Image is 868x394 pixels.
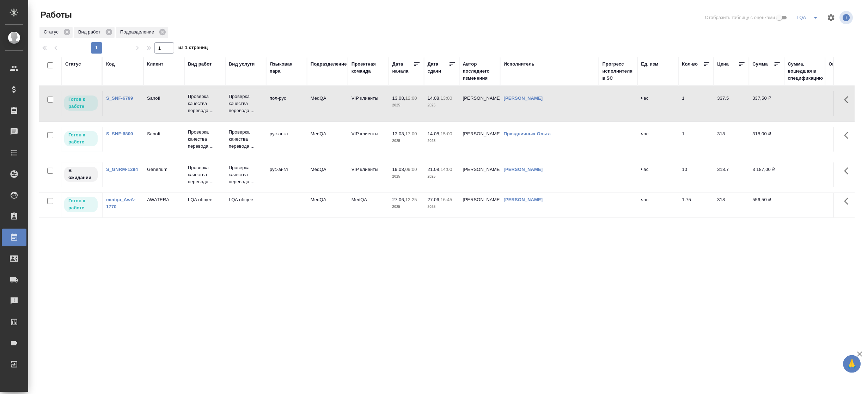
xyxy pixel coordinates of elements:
td: 1 [679,91,714,116]
div: Вид услуги [229,61,255,68]
p: 13:00 [441,96,452,101]
button: Здесь прячутся важные кнопки [840,193,857,210]
td: рус-англ [266,127,307,152]
div: Исполнитель может приступить к работе [63,196,98,213]
p: LQA общее [229,196,263,203]
p: Проверка качества перевода ... [188,164,222,185]
a: S_SNF-6799 [106,96,133,101]
span: Работы [39,9,72,20]
p: 27.06, [428,197,441,202]
a: S_GNRM-1294 [106,167,138,172]
div: Статус [39,27,73,38]
p: Sanofi [147,130,181,137]
td: 337,50 ₽ [749,91,784,116]
span: 🙏 [846,357,858,371]
p: LQA общее [188,196,222,203]
div: Цена [717,61,729,68]
div: Прогресс исполнителя в SC [603,61,634,82]
a: medqa_AwA-1770 [106,197,136,209]
div: Дата сдачи [428,61,449,75]
button: Здесь прячутся важные кнопки [840,91,857,108]
p: 12:25 [405,197,417,202]
div: Исполнитель [504,61,535,68]
td: пол-рус [266,91,307,116]
a: [PERSON_NAME] [504,197,543,202]
td: [PERSON_NAME] [459,91,500,116]
td: MedQA [307,91,348,116]
a: S_SNF-6800 [106,131,133,136]
p: 2025 [428,173,456,180]
p: 12:00 [405,96,417,101]
a: Праздничных Ольга [504,131,551,136]
a: [PERSON_NAME] [504,96,543,101]
td: рус-англ [266,162,307,187]
td: MedQA [307,127,348,152]
span: Посмотреть информацию [840,11,855,24]
td: MedQA [307,193,348,217]
td: 337.5 [714,91,749,116]
td: [PERSON_NAME] [459,162,500,187]
p: Generium [147,166,181,173]
td: 318 [714,127,749,152]
button: Здесь прячутся важные кнопки [840,127,857,144]
p: Проверка качества перевода ... [229,164,263,185]
p: 21.08, [428,167,441,172]
div: Вид работ [188,61,212,68]
div: Подразделение [116,27,168,38]
p: Готов к работе [68,131,93,146]
td: час [638,91,679,116]
p: Проверка качества перевода ... [229,129,263,150]
p: Проверка качества перевода ... [188,129,222,150]
div: Сумма [753,61,768,68]
td: час [638,193,679,217]
td: [PERSON_NAME] [459,127,500,152]
td: 3 187,00 ₽ [749,162,784,187]
p: Sanofi [147,95,181,102]
p: Проверка качества перевода ... [188,93,222,114]
p: Проверка качества перевода ... [229,93,263,114]
td: VIP клиенты [348,162,389,187]
p: 13.08, [392,131,405,136]
a: [PERSON_NAME] [504,167,543,172]
td: 318,00 ₽ [749,127,784,152]
p: 2025 [428,203,456,210]
p: AWATERA [147,196,181,203]
p: 16:45 [441,197,452,202]
div: Языковая пара [270,61,304,75]
td: [PERSON_NAME] [459,193,500,217]
td: 1.75 [679,193,714,217]
div: Исполнитель назначен, приступать к работе пока рано [63,166,98,183]
td: 10 [679,162,714,187]
p: 2025 [392,102,421,109]
td: MedQA [307,162,348,187]
div: Проектная команда [352,61,385,75]
td: VIP клиенты [348,127,389,152]
div: Исполнитель может приступить к работе [63,130,98,147]
div: Подразделение [311,61,347,68]
div: Клиент [147,61,163,68]
div: Оценка [829,61,846,68]
p: 13.08, [392,96,405,101]
p: 14.08, [428,96,441,101]
span: из 1 страниц [178,43,208,54]
p: 17:00 [405,131,417,136]
td: MedQA [348,193,389,217]
td: 318.7 [714,162,749,187]
p: 27.06, [392,197,405,202]
p: В ожидании [68,167,93,181]
td: час [638,162,679,187]
td: 1 [679,127,714,152]
p: Вид работ [78,29,103,36]
div: Ед. изм [641,61,659,68]
td: 556,50 ₽ [749,193,784,217]
p: 14.08, [428,131,441,136]
td: - [266,193,307,217]
p: Готов к работе [68,96,93,110]
div: Статус [65,61,81,68]
div: Вид работ [74,27,115,38]
p: 15:00 [441,131,452,136]
span: Настроить таблицу [823,9,840,26]
p: Готов к работе [68,197,93,211]
div: split button [795,12,823,23]
p: 2025 [392,137,421,144]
